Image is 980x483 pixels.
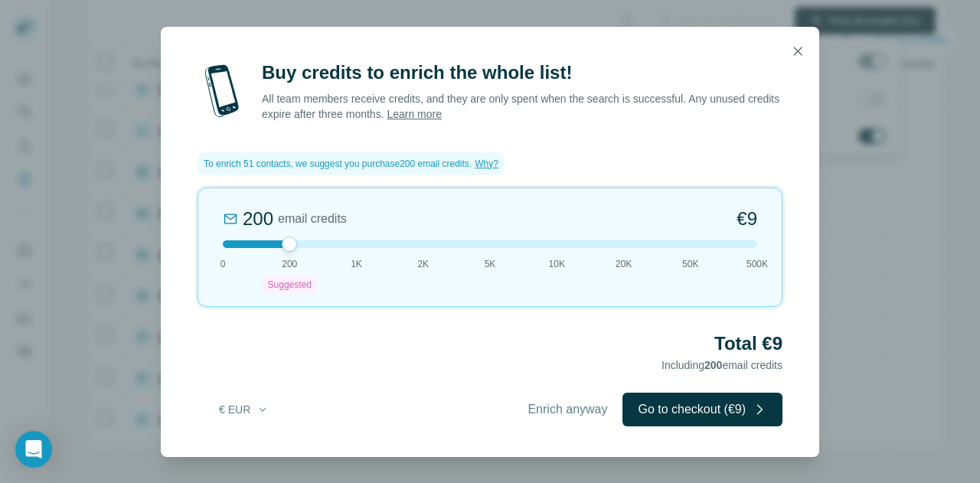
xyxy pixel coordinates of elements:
span: 10K [549,257,565,271]
span: 5K [485,257,496,271]
span: 2K [417,257,429,271]
span: 0 [220,257,226,271]
span: 50K [682,257,698,271]
h2: Total €9 [198,331,782,356]
span: 200 [282,257,297,271]
button: Enrich anyway [512,393,622,426]
a: Learn more [387,108,442,120]
span: €9 [737,207,757,231]
span: To enrich 51 contacts, we suggest you purchase 200 email credits . [204,157,472,171]
span: 200 [704,359,722,371]
div: Suggested [263,276,316,294]
span: 1K [351,257,362,271]
span: Including email credits [661,359,782,371]
button: Go to checkout (€9) [622,393,782,426]
div: 200 [243,207,273,231]
p: All team members receive credits, and they are only spent when the search is successful. Any unus... [262,91,782,122]
span: email credits [278,210,347,228]
span: Enrich anyway [528,400,607,419]
span: Why? [475,158,498,169]
button: € EUR [208,396,279,423]
span: 500K [746,257,768,271]
img: mobile-phone [198,60,247,122]
div: Open Intercom Messenger [15,431,52,468]
span: 20K [616,257,632,271]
